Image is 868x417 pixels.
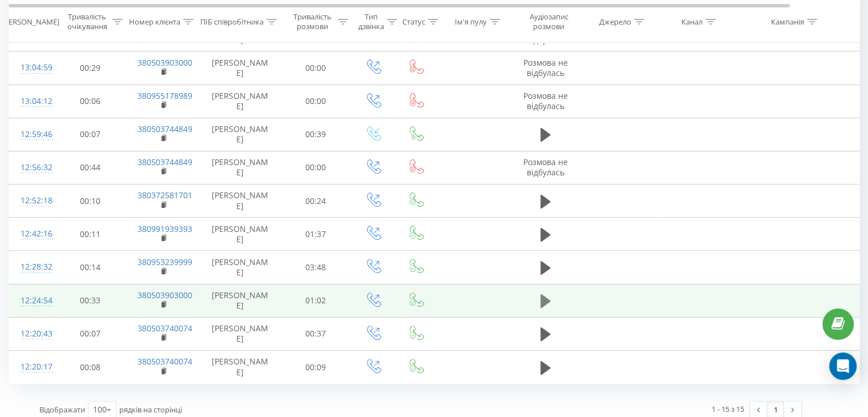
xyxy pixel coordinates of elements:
td: 00:33 [55,284,126,317]
td: 00:09 [280,351,352,384]
a: 380953239999 [138,256,192,267]
td: [PERSON_NAME] [200,118,280,151]
td: [PERSON_NAME] [200,51,280,85]
a: 380955178989 [138,90,192,101]
span: Розмова не відбулась [523,24,568,45]
td: [PERSON_NAME] [200,185,280,218]
span: Розмова не відбулась [523,157,568,178]
a: 380503903000 [138,57,192,68]
div: Номер клієнта [129,17,180,26]
td: [PERSON_NAME] [200,251,280,284]
div: 12:59:46 [21,123,43,146]
div: 12:28:32 [21,256,43,278]
td: [PERSON_NAME] [200,284,280,317]
div: 12:20:17 [21,356,43,378]
td: 00:10 [55,185,126,218]
div: Аудіозапис розмови [521,12,576,31]
td: 01:37 [280,218,352,251]
td: 00:37 [280,317,352,350]
div: Статус [402,17,425,26]
div: 12:42:16 [21,223,43,245]
td: [PERSON_NAME] [200,351,280,384]
td: 00:07 [55,317,126,350]
span: рядків на сторінці [119,404,182,415]
div: Канал [681,17,703,26]
div: 12:24:54 [21,290,43,312]
div: Тип дзвінка [358,12,384,31]
td: 00:11 [55,218,126,251]
td: 00:14 [55,251,126,284]
td: 03:48 [280,251,352,284]
td: 00:06 [55,85,126,118]
td: 01:02 [280,284,352,317]
div: 13:04:12 [21,90,43,113]
div: Кампанія [771,17,804,26]
a: 380503744849 [138,123,192,134]
td: 00:07 [55,118,126,151]
div: ПІБ співробітника [200,17,264,26]
a: 380503744849 [138,157,192,167]
td: 00:00 [280,151,352,184]
div: [PERSON_NAME] [2,17,59,26]
td: 00:24 [280,185,352,218]
td: 00:39 [280,118,352,151]
a: 380372581701 [138,190,192,201]
td: 00:08 [55,351,126,384]
div: 100 [93,404,107,415]
td: [PERSON_NAME] [200,85,280,118]
span: Відображати [39,404,85,415]
div: Тривалість очікування [64,12,110,31]
a: 380503903000 [138,290,192,300]
td: [PERSON_NAME] [200,151,280,184]
td: [PERSON_NAME] [200,218,280,251]
span: Розмова не відбулась [523,57,568,78]
div: Ім'я пулу [455,17,487,26]
td: [PERSON_NAME] [200,317,280,350]
span: Розмова не відбулась [523,90,568,111]
td: 00:00 [280,85,352,118]
td: 00:44 [55,151,126,184]
td: 00:29 [55,51,126,85]
div: Джерело [599,17,631,26]
div: 13:04:59 [21,57,43,79]
div: 1 - 15 з 15 [712,403,744,415]
a: 380991939393 [138,223,192,234]
div: 12:52:18 [21,190,43,212]
a: 380503740074 [138,323,192,334]
div: Open Intercom Messenger [829,352,857,380]
a: 380503740074 [138,356,192,367]
div: 12:56:32 [21,157,43,179]
td: 00:00 [280,51,352,85]
div: 12:20:43 [21,323,43,345]
div: Тривалість розмови [290,12,335,31]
